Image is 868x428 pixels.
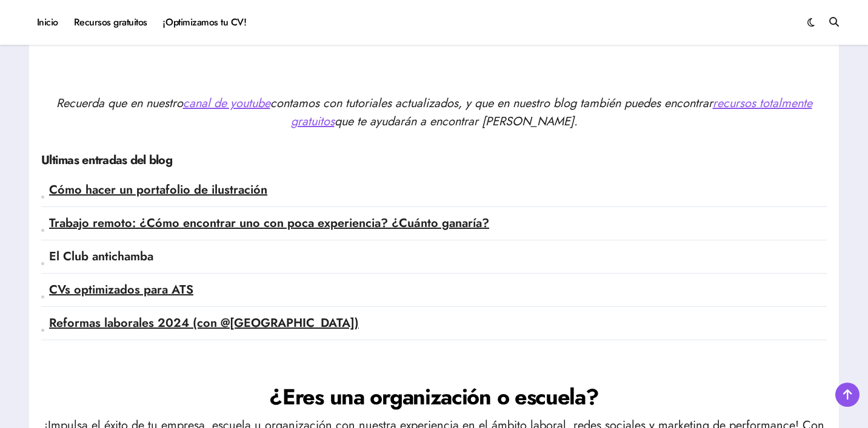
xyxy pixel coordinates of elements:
[56,94,812,130] em: Recuerda que en nuestro contamos con tutoriales actualizados, y que en nuestro blog también puede...
[49,214,489,232] a: Trabajo remoto: ¿Cómo encontrar uno con poca experiencia? ¿Cuánto ganaría?
[29,6,66,39] a: Inicio
[291,94,812,130] a: recursos totalmente gratuitos
[41,381,827,412] h2: ¿Eres una organización o escuela?
[49,314,359,332] a: Reformas laborales 2024 (con @[GEOGRAPHIC_DATA])
[41,152,827,169] h2: Ultimas entradas del blog
[183,94,270,112] a: canal de youtube
[49,248,153,265] a: El Club antichamba
[66,6,155,39] a: Recursos gratuitos
[49,181,267,199] a: Cómo hacer un portafolio de ilustración
[155,6,254,39] a: ¡Optimizamos tu CV!
[49,281,193,298] a: CVs optimizados para ATS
